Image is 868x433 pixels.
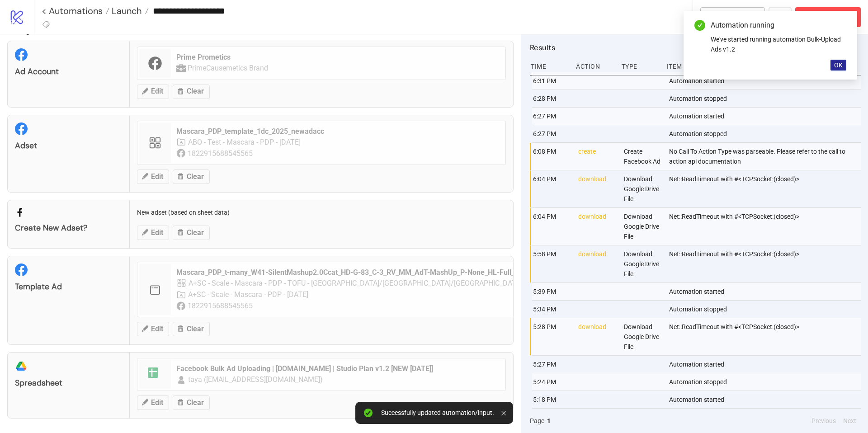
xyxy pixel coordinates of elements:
[532,170,571,207] div: 6:04 PM
[577,245,616,282] div: download
[809,416,839,426] button: Previous
[795,7,861,27] button: Abort Run
[530,416,544,426] span: Page
[668,170,863,207] div: Net::ReadTimeout with #<TCPSocket:(closed)>
[109,5,142,17] span: Launch
[532,356,571,373] div: 5:27 PM
[577,143,616,170] div: create
[666,58,861,75] div: Item
[668,245,863,282] div: Net::ReadTimeout with #<TCPSocket:(closed)>
[668,373,863,391] div: Automation stopped
[623,143,662,170] div: Create Facebook Ad
[668,143,863,170] div: No Call To Action Type was parseable. Please refer to the call to action api documentation
[623,245,662,282] div: Download Google Drive File
[668,108,863,125] div: Automation started
[109,6,149,15] a: Launch
[840,416,859,426] button: Next
[623,208,662,245] div: Download Google Drive File
[711,20,846,31] div: Automation running
[530,58,569,75] div: Time
[532,72,571,89] div: 6:31 PM
[769,7,792,27] button: ...
[381,409,494,417] div: Successfully updated automation/input.
[532,245,571,282] div: 5:58 PM
[42,6,109,15] a: < Automations
[532,318,571,355] div: 5:28 PM
[623,170,662,207] div: Download Google Drive File
[668,72,863,89] div: Automation started
[577,318,616,355] div: download
[532,283,571,300] div: 5:39 PM
[532,125,571,142] div: 6:27 PM
[668,125,863,142] div: Automation stopped
[544,416,553,426] button: 1
[668,318,863,355] div: Net::ReadTimeout with #<TCPSocket:(closed)>
[623,318,662,355] div: Download Google Drive File
[668,208,863,245] div: Net::ReadTimeout with #<TCPSocket:(closed)>
[532,301,571,318] div: 5:34 PM
[621,58,660,75] div: Type
[577,208,616,245] div: download
[668,301,863,318] div: Automation stopped
[668,356,863,373] div: Automation started
[668,90,863,107] div: Automation stopped
[700,7,765,27] button: To Builder
[532,391,571,408] div: 5:18 PM
[530,42,861,53] h2: Results
[532,90,571,107] div: 6:28 PM
[834,61,843,69] span: OK
[577,170,616,207] div: download
[711,34,846,54] div: We've started running automation Bulk-Upload Ads v1.2
[668,283,863,300] div: Automation started
[532,208,571,245] div: 6:04 PM
[532,373,571,391] div: 5:24 PM
[694,20,705,31] span: check-circle
[575,58,614,75] div: Action
[668,391,863,408] div: Automation started
[532,108,571,125] div: 6:27 PM
[830,60,846,71] button: OK
[532,143,571,170] div: 6:08 PM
